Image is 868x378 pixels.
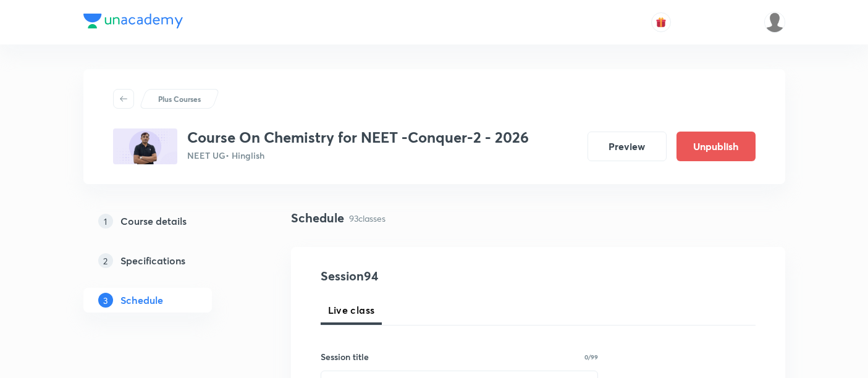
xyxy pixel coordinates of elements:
[158,93,201,104] p: Plus Courses
[187,149,529,162] p: NEET UG • Hinglish
[588,132,667,161] button: Preview
[120,214,187,229] h5: Course details
[584,354,598,360] p: 0/99
[83,14,183,28] img: Company Logo
[83,14,183,31] a: Company Logo
[655,17,667,28] img: avatar
[98,214,113,229] p: 1
[291,209,344,227] h4: Schedule
[321,350,369,363] h6: Session title
[187,128,529,146] h3: Course On Chemistry for NEET -Conquer-2 - 2026
[651,12,671,32] button: avatar
[83,248,251,273] a: 2Specifications
[328,303,375,317] span: Live class
[120,253,185,268] h5: Specifications
[349,212,386,225] p: 93 classes
[113,128,177,164] img: 5919C010-C4C2-41A2-9DAC-966058156227_plus.png
[120,293,163,308] h5: Schedule
[764,12,785,33] img: Mustafa kamal
[98,293,113,308] p: 3
[83,209,251,233] a: 1Course details
[321,267,546,285] h4: Session 94
[98,253,113,268] p: 2
[676,132,756,161] button: Unpublish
